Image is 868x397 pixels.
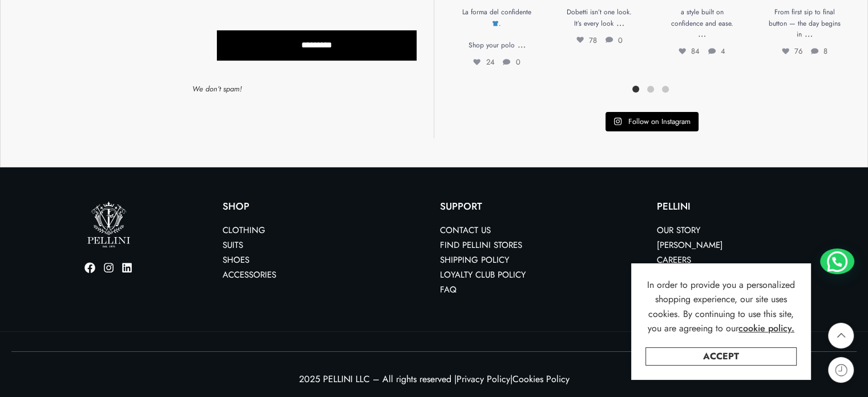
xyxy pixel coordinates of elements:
a: Accept [645,347,797,366]
span: 8 [811,46,827,57]
a: … [805,27,813,40]
p: PELLINI [657,202,862,211]
span: 24 [473,57,494,67]
span: Dobetti isn’t one look. It’s every look [567,7,632,28]
span: a style built on confidence and ease. [671,7,733,28]
span: 0 [503,57,520,67]
a: Our Story [657,224,700,236]
svg: Instagram [613,117,622,126]
a: … [517,38,525,51]
span: 0 [605,35,623,46]
a: Shoes [223,254,249,266]
a: Careers [657,254,691,266]
span: 76 [782,46,802,57]
p: 2025 PELLINI LLC – All rights reserved | | [11,372,857,387]
span: La forma del confidente . Shop your polo [462,7,531,50]
a: cookie policy. [738,321,794,336]
span: In order to provide you a personalized shopping experience, our site uses cookies. By continuing ... [647,278,795,335]
a: Clothing [223,224,265,236]
a: Suits [223,239,243,251]
a: Instagram Follow on Instagram [605,112,699,131]
p: SUPPORT [440,202,645,211]
a: [PERSON_NAME] [657,239,723,251]
a: Find Pellini Stores [440,239,522,251]
a: Contact us [440,224,491,236]
a: Accessories [223,268,276,281]
em: We don’t spam! [192,83,242,94]
span: 78 [576,35,597,46]
span: 4 [708,46,725,57]
img: 👕 [492,21,498,26]
a: Shipping Policy [440,254,509,266]
a: Cookies Policy [512,372,570,386]
span: From first sip to final button — the day begins in [769,7,841,39]
a: … [698,27,706,40]
a: FAQ [440,283,457,296]
a: … [616,16,624,29]
span: 84 [679,46,700,57]
a: Privacy Policy [457,372,510,386]
a: Loyalty Club Policy [440,268,526,281]
p: Shop [223,202,428,211]
span: Follow on Instagram [628,116,691,127]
